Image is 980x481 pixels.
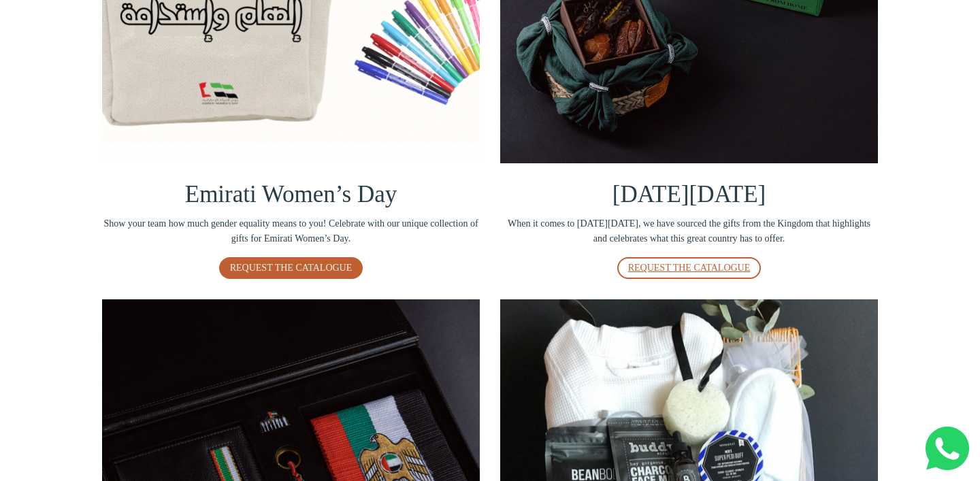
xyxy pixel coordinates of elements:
[500,216,878,247] span: When it comes to [DATE][DATE], we have sourced the gifts from the Kingdom that highlights and cel...
[388,113,453,124] span: Number of gifts
[612,181,766,208] span: [DATE][DATE]
[185,181,397,208] span: Emirati Women’s Day
[388,57,455,68] span: Company name
[628,263,751,273] span: REQUEST THE CATALOGUE
[617,257,762,279] a: REQUEST THE CATALOGUE
[230,263,353,273] span: REQUEST THE CATALOGUE
[102,216,480,247] span: Show your team how much gender equality means to you! Celebrate with our unique collection of gif...
[388,1,432,12] span: Last name
[926,427,969,470] img: Whatsapp
[219,257,363,279] a: REQUEST THE CATALOGUE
